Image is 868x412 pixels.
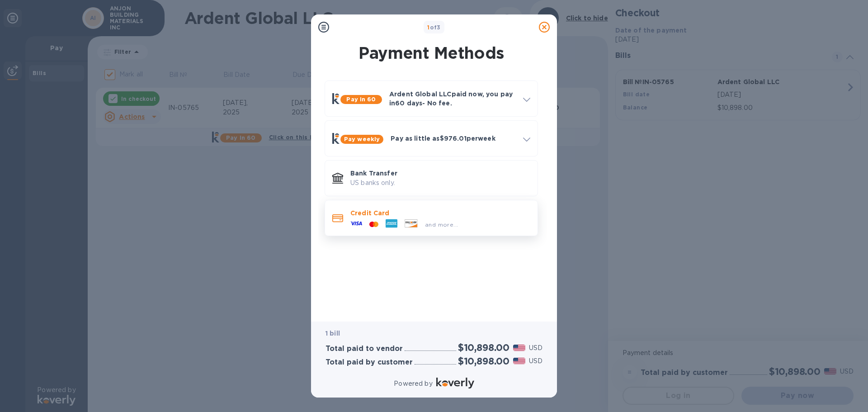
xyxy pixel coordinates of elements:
[513,358,525,364] img: USD
[325,345,403,353] h3: Total paid to vendor
[325,358,413,367] h3: Total paid by customer
[513,345,525,351] img: USD
[344,136,380,142] b: Pay weekly
[389,90,516,108] p: Ardent Global LLC paid now, you pay in 60 days - No fee.
[427,24,429,31] span: 1
[458,342,509,353] h2: $10,898.00
[391,134,516,143] p: Pay as little as $976.01 per week
[350,178,530,188] p: US banks only.
[325,330,340,337] b: 1 bill
[436,378,474,388] img: Logo
[425,221,458,228] span: and more...
[427,24,441,31] b: of 3
[323,43,540,62] h1: Payment Methods
[350,169,530,178] p: Bank Transfer
[350,208,530,218] p: Credit Card
[529,356,542,366] p: USD
[458,355,509,367] h2: $10,898.00
[529,343,542,353] p: USD
[394,379,432,388] p: Powered by
[346,96,376,103] b: Pay in 60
